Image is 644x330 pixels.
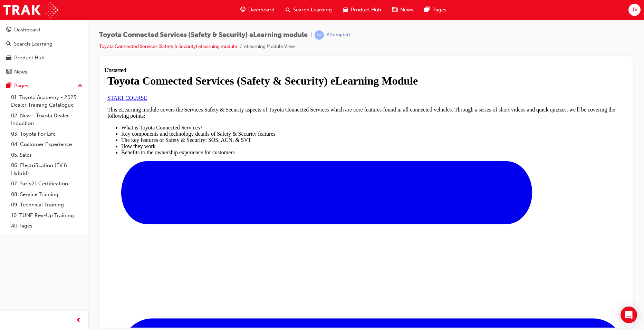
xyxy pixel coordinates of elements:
[6,27,11,33] span: guage-icon
[3,51,85,64] a: Product Hub
[8,178,85,189] a: 07. Parts21 Certification
[240,6,246,14] span: guage-icon
[76,316,81,325] span: prev-icon
[8,110,85,129] a: 02. New - Toyota Dealer Induction
[99,31,308,39] span: Toyota Connected Services (Safety & Security) eLearning module
[621,307,637,323] div: Open Intercom Messenger
[14,40,52,48] div: Search Learning
[419,3,452,17] a: pages-iconPages
[14,54,45,62] div: Product Hub
[3,38,85,50] a: Search Learning
[235,3,280,17] a: guage-iconDashboard
[337,3,387,17] a: car-iconProduct Hub
[293,6,332,14] span: Search Learning
[387,3,419,17] a: news-iconNews
[3,79,85,92] button: Pages
[244,43,295,51] li: eLearning Module View
[6,69,11,75] span: news-icon
[17,70,520,76] li: The key features of Safety & Securiry: SOS, ACN, & SVT
[3,23,85,36] a: Dashboard
[17,82,520,88] li: Benefits to the ownership experience for customers
[628,4,641,16] button: JV
[8,129,85,139] a: 03. Toyota For Life
[17,76,520,82] li: How they work
[99,43,237,49] a: Toyota Connected Services (Safety & Security) eLearning module
[8,210,85,221] a: 10. TUNE Rev-Up Training
[632,6,637,14] span: JV
[8,150,85,161] a: 05. Sales
[351,6,381,14] span: Product Hub
[6,55,11,61] span: car-icon
[392,6,397,14] span: news-icon
[8,221,85,231] a: All Pages
[280,3,337,17] a: search-iconSearch Learning
[3,2,58,18] img: Trak
[315,30,324,40] span: learningRecordVerb_ATTEMPT-icon
[14,82,28,90] div: Pages
[17,57,520,64] li: What is Toyota Connected Services?
[400,6,413,14] span: News
[6,41,11,47] span: search-icon
[248,6,275,14] span: Dashboard
[3,7,520,20] h1: Toyota Connected Services (Safety & Security) eLearning Module
[8,139,85,150] a: 04. Customer Experience
[286,6,290,14] span: search-icon
[310,31,312,39] span: |
[17,64,520,70] li: Key components and technology details of Safety & Security features
[14,68,27,76] div: News
[3,66,85,78] a: News
[8,160,85,178] a: 06. Electrification (EV & Hybrid)
[327,32,350,38] div: Attempted
[78,81,83,90] span: up-icon
[14,26,40,34] div: Dashboard
[343,6,348,14] span: car-icon
[8,189,85,200] a: 08. Service Training
[424,6,430,14] span: pages-icon
[3,28,42,33] a: START COURSE
[3,22,85,79] button: DashboardSearch LearningProduct HubNews
[8,92,85,110] a: 01. Toyota Academy - 2025 Dealer Training Catalogue
[8,200,85,210] a: 09. Technical Training
[432,6,446,14] span: Pages
[6,83,11,89] span: pages-icon
[3,39,520,52] p: This eLearning module covers the Services Safety & Security aspects of Toyota Connected Services ...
